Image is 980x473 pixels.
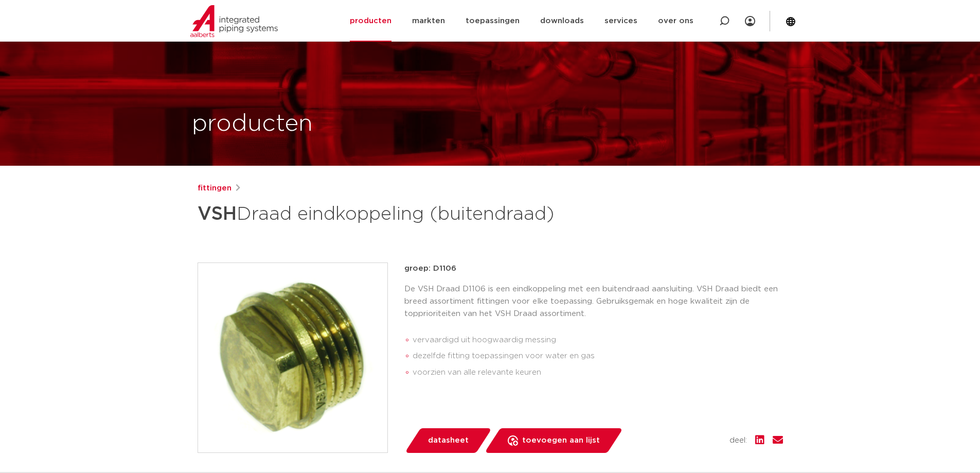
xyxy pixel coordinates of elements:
[404,428,492,453] a: datasheet
[413,332,783,348] li: vervaardigd uit hoogwaardig messing
[404,283,783,320] p: De VSH Draad D1106 is een eindkoppeling met een buitendraad aansluiting. VSH Draad biedt een bree...
[192,108,313,141] h1: producten
[198,263,387,452] img: Product Image for VSH Draad eindkoppeling (buitendraad)
[413,364,783,381] li: voorzien van alle relevante keuren
[198,205,237,223] strong: VSH
[428,432,469,449] span: datasheet
[198,199,584,230] h1: Draad eindkoppeling (buitendraad)
[413,348,783,364] li: dezelfde fitting toepassingen voor water en gas
[404,262,783,275] p: groep: D1106
[522,432,600,449] span: toevoegen aan lijst
[729,434,747,447] span: deel:
[198,182,231,195] a: fittingen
